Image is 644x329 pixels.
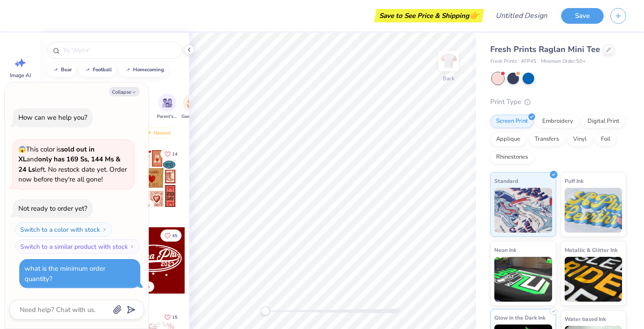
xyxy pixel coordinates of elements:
div: Not ready to order yet? [18,204,87,213]
button: Like [160,229,182,242]
button: bear [47,63,76,77]
span: Fresh Prints [490,58,517,65]
div: Back [443,74,454,82]
img: trend_line.gif [124,67,131,73]
span: 45 [172,234,177,238]
button: Like [160,311,182,323]
div: filter for Parent's Weekend [157,94,177,120]
img: Switch to a color with stock [102,227,107,232]
button: Save [561,8,604,24]
span: Parent's Weekend [157,113,177,120]
div: Embroidery [536,115,579,128]
button: filter button [182,94,202,120]
strong: only has 169 Ss, 144 Ms & 24 Ls [18,155,121,174]
span: Image AI [10,72,31,79]
span: This color is and left. No restock date yet. Order now before they're all gone! [18,145,127,184]
span: 👉 [469,10,479,21]
span: # FP45 [521,58,536,65]
span: 14 [172,152,177,156]
div: homecoming [133,67,164,72]
img: Back [440,52,458,70]
button: Switch to a color with stock [15,222,112,237]
div: filter for Game Day [182,94,202,120]
div: Rhinestones [490,151,534,164]
span: Water based Ink [565,314,606,324]
input: Try "Alpha" [62,46,177,55]
button: homecoming [119,63,168,77]
div: Screen Print [490,115,534,128]
span: Puff Ink [565,176,583,186]
div: Digital Print [582,115,625,128]
span: Glow in the Dark Ink [494,313,545,322]
input: Untitled Design [488,7,554,25]
span: Standard [494,176,518,186]
button: filter button [157,94,177,120]
img: Parent's Weekend Image [162,98,173,108]
button: Like [160,148,182,160]
div: Newest [141,127,175,138]
img: Puff Ink [565,188,622,233]
div: football [93,67,112,72]
span: 15 [172,315,177,320]
span: Neon Ink [494,245,516,255]
div: Vinyl [567,133,592,146]
img: Switch to a similar product with stock [130,244,135,249]
button: Collapse [109,87,139,96]
span: Minimum Order: 50 + [541,58,586,65]
div: Transfers [529,133,565,146]
div: Applique [490,133,526,146]
div: Print Type [490,97,626,107]
span: 😱 [18,145,26,154]
button: football [79,63,116,77]
button: Switch to a similar product with stock [15,239,140,254]
div: what is the minimum order quantity? [25,264,105,283]
img: Standard [494,188,552,233]
img: Game Day Image [187,98,197,108]
img: trend_line.gif [84,67,91,73]
img: Metallic & Glitter Ink [565,257,622,302]
div: How can we help you? [18,113,87,122]
span: Fresh Prints Raglan Mini Tee [490,44,600,55]
div: Accessibility label [261,307,270,316]
img: trend_line.gif [52,67,59,73]
span: Game Day [182,113,202,120]
div: Foil [595,133,616,146]
div: Save to See Price & Shipping [376,9,482,22]
span: Metallic & Glitter Ink [565,245,618,255]
img: Neon Ink [494,257,552,302]
div: bear [61,67,72,72]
